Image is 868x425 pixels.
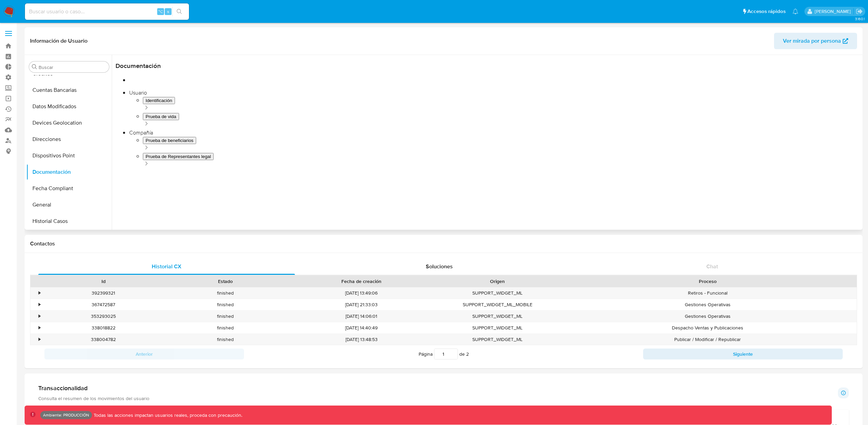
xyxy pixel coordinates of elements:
[441,278,554,285] div: Origen
[32,64,37,70] button: Buscar
[286,334,436,345] div: [DATE] 13:48:53
[26,197,112,213] button: General
[43,414,89,416] p: Ambiente: PRODUCCIÓN
[26,213,112,229] button: Historial Casos
[152,263,181,270] span: Historial CX
[42,322,164,334] div: 338018822
[26,98,112,115] button: Datos Modificados
[30,240,857,247] h1: Contactos
[558,334,857,345] div: Publicar / Modificar / Republicar
[436,287,558,299] div: SUPPORT_WIDGET_ML
[815,8,853,15] p: juan.jsosa@mercadolibre.com.co
[42,299,164,310] div: 367472587
[286,287,436,299] div: [DATE] 13:49:06
[42,334,164,345] div: 338004782
[286,299,436,310] div: [DATE] 21:33:03
[39,313,40,320] div: •
[25,7,189,16] input: Buscar usuario o caso...
[158,8,163,15] span: ⌥
[563,278,852,285] div: Proceso
[167,8,169,15] span: s
[792,9,798,14] a: Notificaciones
[42,287,164,299] div: 392399321
[92,412,242,419] p: Todas las acciones impactan usuarios reales, proceda con precaución.
[164,311,286,322] div: finished
[419,349,469,359] span: Página de
[169,278,282,285] div: Estado
[164,334,286,345] div: finished
[26,180,112,197] button: Fecha Compliant
[30,38,87,44] h1: Información de Usuario
[286,322,436,334] div: [DATE] 14:40:49
[774,33,857,49] button: Ver mirada por persona
[291,278,432,285] div: Fecha de creación
[436,311,558,322] div: SUPPORT_WIDGET_ML
[26,131,112,147] button: Direcciones
[164,287,286,299] div: finished
[286,311,436,322] div: [DATE] 14:06:01
[172,7,186,16] button: search-icon
[26,164,112,180] button: Documentación
[39,301,40,308] div: •
[558,299,857,310] div: Gestiones Operativas
[42,311,164,322] div: 353293025
[706,263,718,270] span: Chat
[558,311,857,322] div: Gestiones Operativas
[39,325,40,331] div: •
[39,290,40,296] div: •
[643,349,843,359] button: Siguiente
[44,349,244,359] button: Anterior
[436,322,558,334] div: SUPPORT_WIDGET_ML
[26,115,112,131] button: Devices Geolocation
[39,64,106,70] input: Buscar
[164,322,286,334] div: finished
[47,278,160,285] div: Id
[164,299,286,310] div: finished
[466,351,469,357] span: 2
[747,8,786,15] span: Accesos rápidos
[426,263,453,270] span: Soluciones
[783,33,841,49] span: Ver mirada por persona
[26,82,112,98] button: Cuentas Bancarias
[558,322,857,334] div: Despacho Ventas y Publicaciones
[436,334,558,345] div: SUPPORT_WIDGET_ML
[856,8,863,15] a: Salir
[39,336,40,343] div: •
[558,287,857,299] div: Retiros - Funcional
[26,147,112,164] button: Dispositivos Point
[436,299,558,310] div: SUPPORT_WIDGET_ML_MOBILE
